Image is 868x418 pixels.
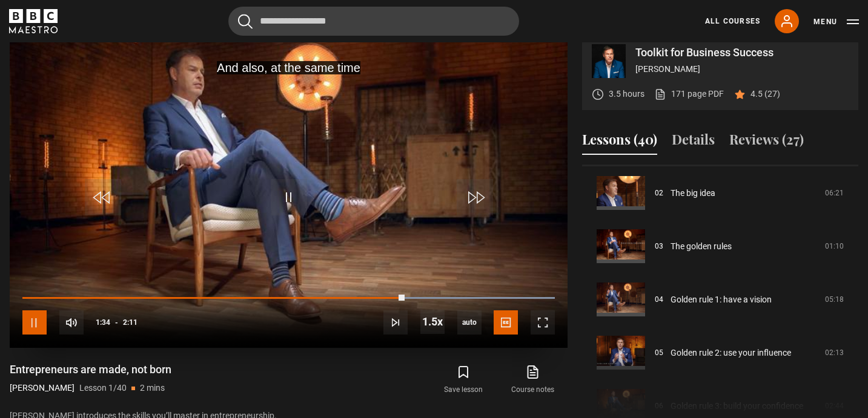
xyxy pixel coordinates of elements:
[123,312,137,333] span: 2:11
[671,240,732,253] a: The golden rules
[609,88,644,100] p: 3.5 hours
[22,310,47,335] button: Pause
[10,382,75,394] p: [PERSON_NAME]
[22,297,555,299] div: Progress Bar
[10,34,568,348] video-js: Video Player
[115,318,118,327] span: -
[531,310,555,335] button: Fullscreen
[750,88,780,100] p: 4.5 (27)
[140,382,165,394] p: 2 mins
[635,47,849,58] p: Toolkit for Business Success
[654,88,724,100] a: 171 page PDF
[457,310,482,335] span: auto
[457,310,482,335] div: Current quality: 360p
[96,312,110,333] span: 1:34
[59,310,84,335] button: Mute
[705,16,760,27] a: All Courses
[671,347,791,359] a: Golden rule 2: use your influence
[494,310,518,335] button: Captions
[671,293,772,306] a: Golden rule 1: have a vision
[671,187,715,200] a: The big idea
[9,9,58,33] svg: BBC Maestro
[813,16,859,28] button: Toggle navigation
[238,14,253,29] button: Submit the search query
[729,129,804,155] button: Reviews (27)
[429,362,498,397] button: Save lesson
[582,129,657,155] button: Lessons (40)
[383,310,408,335] button: Next Lesson
[10,362,171,377] h1: Entrepreneurs are made, not born
[420,310,445,334] button: Playback Rate
[79,382,127,394] p: Lesson 1/40
[672,129,715,155] button: Details
[635,63,849,76] p: [PERSON_NAME]
[228,7,519,36] input: Search
[499,362,568,397] a: Course notes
